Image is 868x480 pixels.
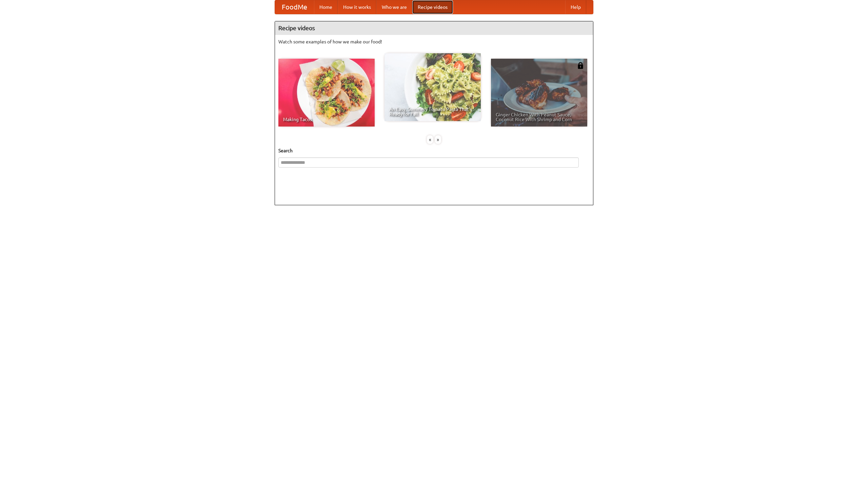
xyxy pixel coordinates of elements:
p: Watch some examples of how we make our food! [278,38,590,45]
div: » [435,135,441,144]
a: FoodMe [275,0,314,14]
h4: Recipe videos [275,21,593,35]
a: Making Tacos [278,59,375,127]
h5: Search [278,147,590,154]
a: Help [565,0,586,14]
a: Recipe videos [412,0,453,14]
span: An Easy, Summery Tomato Pasta That's Ready for Fall [389,107,476,116]
a: Who we are [376,0,412,14]
a: An Easy, Summery Tomato Pasta That's Ready for Fall [384,53,481,121]
a: Home [314,0,338,14]
div: « [427,135,433,144]
a: How it works [338,0,376,14]
img: 483408.png [577,62,584,69]
span: Making Tacos [283,117,370,122]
